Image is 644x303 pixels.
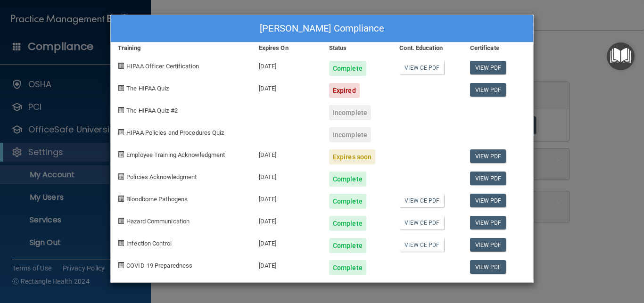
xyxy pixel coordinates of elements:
[329,127,371,142] div: Incomplete
[252,54,322,76] div: [DATE]
[111,42,252,54] div: Training
[252,76,322,98] div: [DATE]
[470,260,506,274] a: View PDF
[329,194,366,209] div: Complete
[252,209,322,231] div: [DATE]
[126,85,169,92] span: The HIPAA Quiz
[607,42,635,70] button: Open Resource Center
[126,218,190,225] span: Hazard Communication
[252,42,322,54] div: Expires On
[329,238,366,253] div: Complete
[126,262,192,269] span: COVID-19 Preparedness
[126,173,197,180] span: Policies Acknowledgment
[252,187,322,209] div: [DATE]
[470,61,506,74] a: View PDF
[126,107,178,114] span: The HIPAA Quiz #2
[329,61,366,76] div: Complete
[126,151,225,158] span: Employee Training Acknowledgment
[126,63,199,70] span: HIPAA Officer Certification
[252,142,322,164] div: [DATE]
[399,194,444,207] a: View CE PDF
[481,236,633,274] iframe: Drift Widget Chat Controller
[399,61,444,74] a: View CE PDF
[126,129,224,136] span: HIPAA Policies and Procedures Quiz
[470,83,506,97] a: View PDF
[470,149,506,163] a: View PDF
[329,216,366,231] div: Complete
[252,253,322,275] div: [DATE]
[463,42,533,54] div: Certificate
[470,216,506,229] a: View PDF
[470,172,506,185] a: View PDF
[392,42,462,54] div: Cont. Education
[252,164,322,187] div: [DATE]
[111,15,533,42] div: [PERSON_NAME] Compliance
[470,194,506,207] a: View PDF
[329,260,366,275] div: Complete
[126,240,172,247] span: Infection Control
[252,231,322,253] div: [DATE]
[399,238,444,252] a: View CE PDF
[329,105,371,120] div: Incomplete
[329,83,360,98] div: Expired
[329,172,366,187] div: Complete
[329,149,375,164] div: Expires soon
[470,238,506,252] a: View PDF
[399,216,444,229] a: View CE PDF
[126,196,188,203] span: Bloodborne Pathogens
[322,42,392,54] div: Status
